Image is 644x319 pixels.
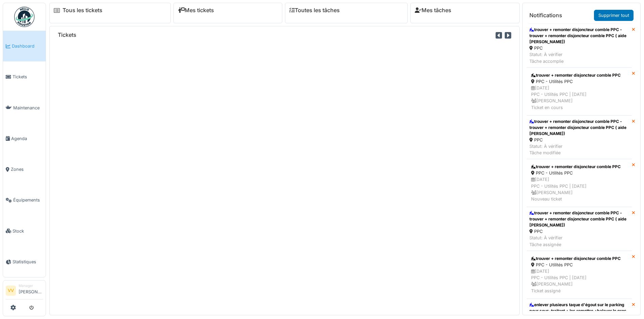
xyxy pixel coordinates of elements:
[531,164,627,170] div: trouver + remonter disjoncteur comble PPC
[13,197,43,203] span: Équipements
[19,283,43,288] div: Manager
[529,228,629,235] div: PPC
[12,43,43,49] span: Dashboard
[11,166,43,172] span: Zones
[529,143,629,156] div: Statut: À vérifier Tâche modifiée
[531,256,627,262] div: trouver + remonter disjoncteur comble PPC
[529,118,629,137] div: trouver + remonter disjoncteur comble PPC - trouver + remonter disjoncteur comble PPC ( aide [PER...
[19,283,43,298] li: [PERSON_NAME]
[415,7,451,14] a: Mes tâches
[527,24,632,68] a: trouver + remonter disjoncteur comble PPC - trouver + remonter disjoncteur comble PPC ( aide [PER...
[529,235,629,247] div: Statut: À vérifier Tâche assignée
[531,268,627,294] div: [DATE] PPC - Utilités PPC | [DATE] [PERSON_NAME] Ticket assigné
[594,10,634,21] a: Supprimer tout
[6,283,43,299] a: VV Manager[PERSON_NAME]
[14,7,34,27] img: Badge_color-CXgf-gQk.svg
[3,246,46,277] a: Statistiques
[3,92,46,123] a: Maintenance
[63,7,102,14] a: Tous les tickets
[6,286,16,296] li: VV
[3,185,46,215] a: Équipements
[531,170,627,176] div: PPC - Utilités PPC
[529,210,629,228] div: trouver + remonter disjoncteur comble PPC - trouver + remonter disjoncteur comble PPC ( aide [PER...
[531,72,627,78] div: trouver + remonter disjoncteur comble PPC
[3,61,46,92] a: Tickets
[13,259,43,265] span: Statistiques
[3,123,46,154] a: Agenda
[529,12,562,19] h6: Notifications
[529,137,629,143] div: PPC
[531,176,627,202] div: [DATE] PPC - Utilités PPC | [DATE] [PERSON_NAME] Nouveau ticket
[527,115,632,159] a: trouver + remonter disjoncteur comble PPC - trouver + remonter disjoncteur comble PPC ( aide [PER...
[529,51,629,64] div: Statut: À vérifier Tâche accomplie
[529,27,629,45] div: trouver + remonter disjoncteur comble PPC - trouver + remonter disjoncteur comble PPC ( aide [PER...
[527,159,632,207] a: trouver + remonter disjoncteur comble PPC PPC - Utilités PPC [DATE]PPC - Utilités PPC | [DATE] [P...
[527,251,632,299] a: trouver + remonter disjoncteur comble PPC PPC - Utilités PPC [DATE]PPC - Utilités PPC | [DATE] [P...
[527,207,632,251] a: trouver + remonter disjoncteur comble PPC - trouver + remonter disjoncteur comble PPC ( aide [PER...
[3,154,46,185] a: Zones
[3,31,46,61] a: Dashboard
[3,216,46,246] a: Stock
[13,74,43,80] span: Tickets
[13,105,43,111] span: Maintenance
[13,228,43,234] span: Stock
[178,7,214,14] a: Mes tickets
[531,85,627,111] div: [DATE] PPC - Utilités PPC | [DATE] [PERSON_NAME] Ticket en cours
[11,135,43,142] span: Agenda
[58,32,76,38] h6: Tickets
[289,7,340,14] a: Toutes les tâches
[527,68,632,115] a: trouver + remonter disjoncteur comble PPC PPC - Utilités PPC [DATE]PPC - Utilités PPC | [DATE] [P...
[531,78,627,85] div: PPC - Utilités PPC
[529,45,629,51] div: PPC
[531,262,627,268] div: PPC - Utilités PPC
